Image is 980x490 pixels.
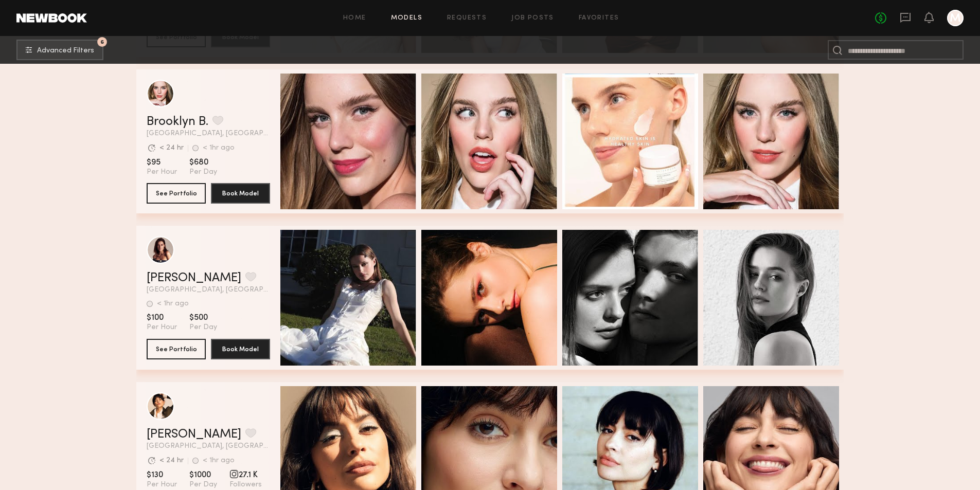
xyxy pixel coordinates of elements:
[157,300,189,307] div: < 1hr ago
[147,168,177,177] span: Per Hour
[203,144,235,152] div: < 1hr ago
[211,183,270,204] button: Book Model
[147,323,177,332] span: Per Hour
[147,443,270,450] span: [GEOGRAPHIC_DATA], [GEOGRAPHIC_DATA]
[189,168,217,177] span: Per Day
[189,470,217,480] span: $1000
[159,457,184,464] div: < 24 hr
[203,457,235,464] div: < 1hr ago
[189,313,217,323] span: $500
[147,157,177,168] span: $95
[229,480,262,489] span: Followers
[147,183,206,204] button: See Portfolio
[147,470,177,480] span: $130
[147,286,270,294] span: [GEOGRAPHIC_DATA], [GEOGRAPHIC_DATA]
[391,15,422,22] a: Models
[147,480,177,489] span: Per Hour
[147,428,241,441] a: [PERSON_NAME]
[37,47,94,55] span: Advanced Filters
[211,339,270,359] button: Book Model
[189,480,217,489] span: Per Day
[447,15,487,22] a: Requests
[100,40,104,44] span: 6
[147,130,270,137] span: [GEOGRAPHIC_DATA], [GEOGRAPHIC_DATA]
[189,157,217,168] span: $680
[229,470,262,480] span: 27.1 K
[159,144,184,152] div: < 24 hr
[147,116,208,128] a: Brooklyn B.
[947,10,964,26] a: M
[511,15,554,22] a: Job Posts
[147,339,206,359] button: See Portfolio
[16,40,103,60] button: 6Advanced Filters
[343,15,366,22] a: Home
[147,313,177,323] span: $100
[189,323,217,332] span: Per Day
[579,15,619,22] a: Favorites
[147,272,241,284] a: [PERSON_NAME]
